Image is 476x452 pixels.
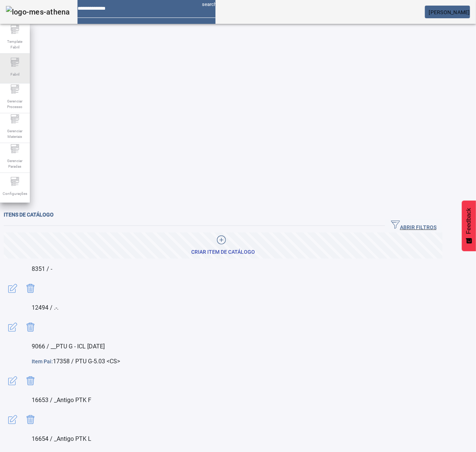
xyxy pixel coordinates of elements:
[4,156,26,171] span: Gerenciar Paradas
[4,37,26,52] span: Template Fabril
[32,265,442,274] p: 8351 / -
[4,96,26,112] span: Gerenciar Processo
[32,357,442,366] p: 17358 / PTU G-5.03 <CS>
[391,220,436,231] span: ABRIR FILTROS
[22,279,40,297] button: Delete
[6,6,70,18] img: logo-mes-athena
[22,318,40,336] button: Delete
[22,411,40,429] button: Delete
[4,126,26,142] span: Gerenciar Materiais
[462,200,476,251] button: Feedback - Mostrar pesquisa
[8,69,22,79] span: Fabril
[32,434,442,443] p: 16654 / _Antigo PTK L
[32,342,442,351] p: 9066 / __PTU G - ICL [DATE]
[466,208,472,234] span: Feedback
[22,372,40,390] button: Delete
[385,219,442,233] button: ABRIR FILTROS
[429,9,470,15] span: [PERSON_NAME]
[4,233,442,259] button: CRIAR ITEM DE CATÁLOGO
[4,212,54,218] span: Itens de catálogo
[32,358,53,364] span: Item Pai:
[191,249,255,256] div: CRIAR ITEM DE CATÁLOGO
[0,189,29,199] span: Configurações
[32,303,442,312] p: 12494 / .-.
[32,396,442,405] p: 16653 / _Antigo PTK F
